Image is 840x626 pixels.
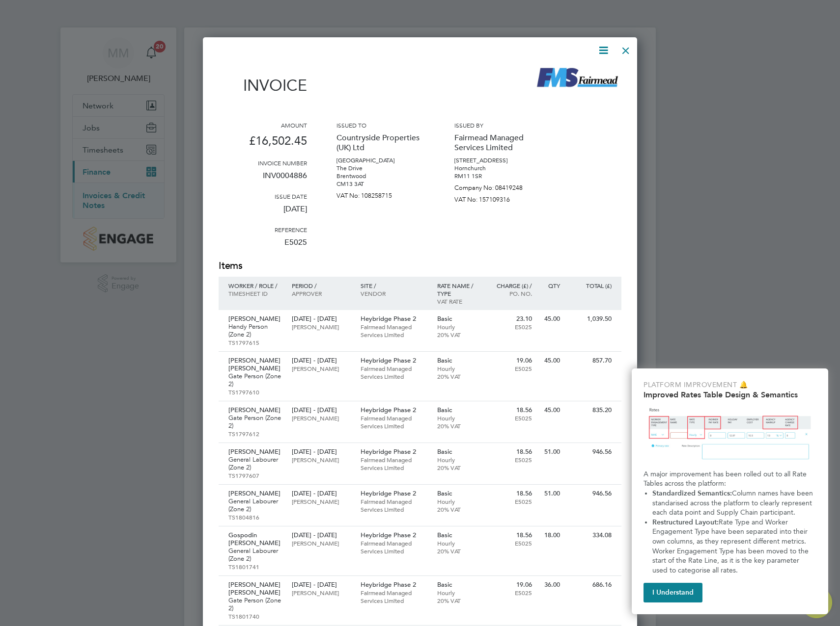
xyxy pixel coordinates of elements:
h3: Issue date [219,192,307,200]
p: [PERSON_NAME] [228,406,282,414]
p: [PERSON_NAME] [292,414,350,422]
p: 18.56 [489,406,532,414]
p: RM11 1SR [454,172,543,180]
strong: Standardized Semantics: [652,489,732,497]
p: E5025 [489,414,532,422]
p: 946.56 [570,490,612,497]
p: 835.20 [570,406,612,414]
p: 20% VAT [437,464,480,471]
p: E5025 [489,323,532,331]
p: 19.06 [489,581,532,589]
h3: Issued to [336,121,425,129]
p: TS1801740 [228,612,282,620]
p: 20% VAT [437,547,480,555]
p: Gate Person (Zone 2) [228,597,282,612]
p: Countryside Properties (UK) Ltd [336,129,425,156]
img: Updated Rates Table Design & Semantics [644,403,816,466]
span: Column names have been standarised across the platform to clearly represent each data point and S... [652,489,815,517]
p: Hourly [437,589,480,597]
p: Heybridge Phase 2 [361,448,427,456]
p: 334.08 [570,531,612,539]
p: Company No: 08419248 [454,180,543,192]
p: Basic [437,448,480,456]
p: Vendor [361,289,427,297]
div: Improved Rate Table Semantics [632,368,828,614]
p: Basic [437,406,480,414]
p: Timesheet ID [228,289,282,297]
p: Po. No. [489,289,532,297]
h2: Items [219,259,621,273]
p: [PERSON_NAME] [292,539,350,547]
p: TS1797612 [228,430,282,438]
p: Handy Person (Zone 2) [228,323,282,339]
p: Fairmead Managed Services Limited [361,589,427,604]
p: VAT No: 157109316 [454,192,543,204]
p: E5025 [489,589,532,597]
p: General Labourer (Zone 2) [228,497,282,513]
h3: Invoice number [219,159,307,167]
p: [PERSON_NAME] [228,315,282,323]
p: Hourly [437,497,480,505]
h1: Invoice [219,76,307,95]
p: E5025 [489,365,532,372]
p: 36.00 [542,581,560,589]
p: 20% VAT [437,331,480,339]
p: Fairmead Managed Services Limited [361,539,427,555]
p: [DATE] - [DATE] [292,448,350,456]
p: A major improvement has been rolled out to all Rate Tables across the platform: [644,469,816,489]
p: 946.56 [570,448,612,456]
p: 45.00 [542,357,560,365]
p: Basic [437,315,480,323]
p: TS1797610 [228,388,282,396]
p: Brentwood [336,172,425,180]
p: Hourly [437,323,480,331]
p: [DATE] - [DATE] [292,357,350,365]
p: 18.00 [542,531,560,539]
p: E5025 [219,234,307,259]
p: Fairmead Managed Services Limited [454,129,543,156]
p: [DATE] - [DATE] [292,406,350,414]
p: Platform Improvement 🔔 [644,380,816,390]
span: Rate Type and Worker Engagement Type have been separated into their own columns, as they represen... [652,518,811,574]
p: [PERSON_NAME] [292,365,350,372]
p: Hourly [437,539,480,547]
p: Basic [437,581,480,589]
p: Gospodin [PERSON_NAME] [228,531,282,547]
p: [PERSON_NAME] [PERSON_NAME] [228,581,282,597]
p: [PERSON_NAME] [292,589,350,597]
p: Basic [437,490,480,497]
p: 20% VAT [437,505,480,513]
p: 686.16 [570,581,612,589]
p: [PERSON_NAME] [292,323,350,331]
p: Heybridge Phase 2 [361,531,427,539]
p: VAT rate [437,297,480,305]
p: Heybridge Phase 2 [361,315,427,323]
p: [DATE] - [DATE] [292,490,350,497]
p: Heybridge Phase 2 [361,406,427,414]
p: Hourly [437,365,480,372]
p: 51.00 [542,448,560,456]
p: TS1804816 [228,513,282,521]
p: Gate Person (Zone 2) [228,372,282,388]
h3: Reference [219,226,307,234]
p: Hourly [437,456,480,464]
p: Worker / Role / [228,282,282,289]
p: 20% VAT [437,597,480,604]
p: [DATE] [219,200,307,226]
p: TS1801741 [228,563,282,571]
p: Site / [361,282,427,289]
p: [PERSON_NAME] [292,456,350,464]
p: E5025 [489,456,532,464]
p: VAT No: 108258715 [336,188,425,200]
h3: Amount [219,121,307,129]
p: [DATE] - [DATE] [292,581,350,589]
p: TS1797607 [228,471,282,479]
p: The Drive [336,164,425,172]
p: 51.00 [542,490,560,497]
p: Fairmead Managed Services Limited [361,456,427,471]
p: 23.10 [489,315,532,323]
p: 20% VAT [437,422,480,430]
p: 20% VAT [437,372,480,380]
p: [STREET_ADDRESS] [454,156,543,164]
p: [PERSON_NAME] [228,490,282,497]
